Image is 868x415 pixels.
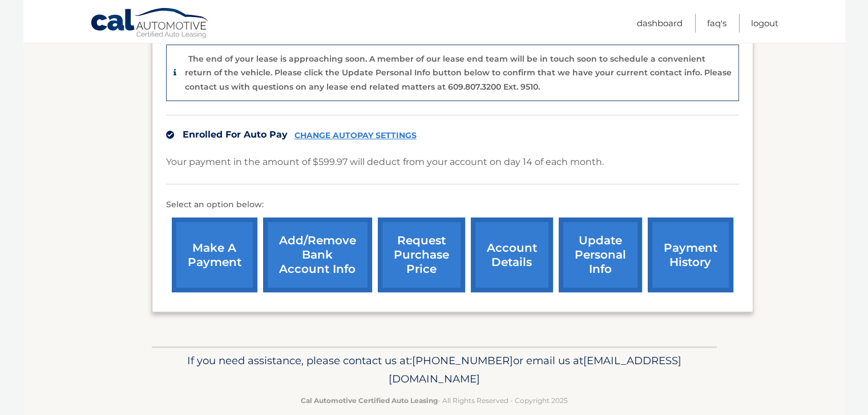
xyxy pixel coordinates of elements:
p: If you need assistance, please contact us at: or email us at [159,352,709,388]
strong: Cal Automotive Certified Auto Leasing [301,396,438,405]
a: request purchase price [378,217,465,292]
p: Select an option below: [166,198,739,212]
a: make a payment [172,217,257,292]
p: - All Rights Reserved - Copyright 2025 [159,394,709,406]
a: account details [471,217,553,292]
a: Cal Automotive [90,7,210,41]
a: payment history [648,217,733,292]
a: Add/Remove bank account info [263,217,372,292]
a: update personal info [559,217,642,292]
span: [PHONE_NUMBER] [412,354,513,367]
a: Dashboard [637,14,683,33]
img: check.svg [166,131,174,139]
span: [EMAIL_ADDRESS][DOMAIN_NAME] [389,354,681,385]
a: FAQ's [707,14,726,33]
p: The end of your lease is approaching soon. A member of our lease end team will be in touch soon t... [185,54,732,92]
a: CHANGE AUTOPAY SETTINGS [294,131,417,140]
span: Enrolled For Auto Pay [183,129,288,140]
a: Logout [751,14,778,33]
p: Your payment in the amount of $599.97 will deduct from your account on day 14 of each month. [166,154,604,170]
